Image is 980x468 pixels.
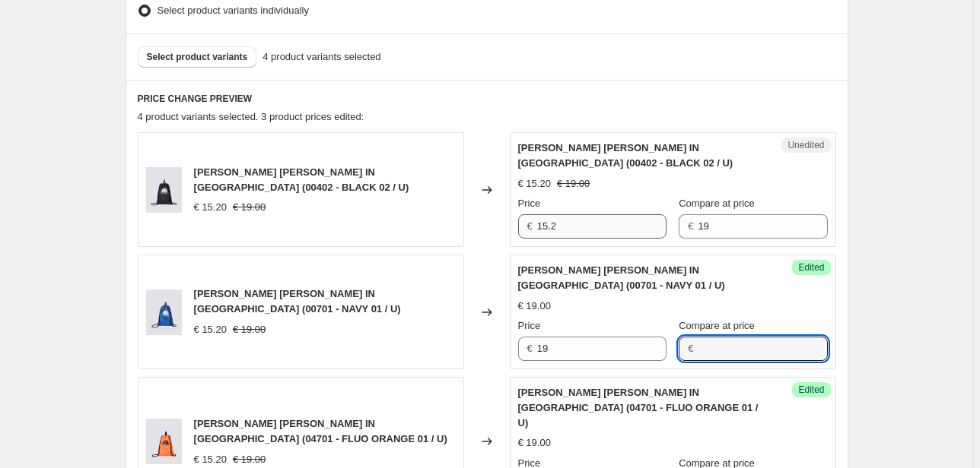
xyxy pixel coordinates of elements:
button: Select product variants [138,46,257,68]
span: Select product variants [147,51,248,63]
span: Price [518,320,541,331]
span: Unedited [787,139,824,151]
span: [PERSON_NAME] [PERSON_NAME] IN [GEOGRAPHIC_DATA] (00402 - BLACK 02 / U) [194,166,409,193]
div: € 15.20 [194,200,227,215]
span: € [688,220,693,232]
span: [PERSON_NAME] [PERSON_NAME] IN [GEOGRAPHIC_DATA] (04701 - FLUO ORANGE 01 / U) [518,387,759,428]
h6: PRICE CHANGE PREVIEW [138,93,836,105]
strike: € 19.00 [233,200,266,215]
strike: € 19.00 [557,176,590,191]
span: [PERSON_NAME] [PERSON_NAME] IN [GEOGRAPHIC_DATA] (00701 - NAVY 01 / U) [518,264,725,291]
span: Price [518,198,541,209]
span: Edited [798,384,824,396]
img: AM411ABP8600-04701_1_80x.jpg [146,419,182,464]
span: € [527,343,533,354]
img: Unisex-BAG-IRVINEBAG-BLACK02-AM411ABP8600-00402-1_30ae5185-002a-4880-974e-a1fd5e0af89b_80x.jpg [146,167,182,213]
div: € 19.00 [518,435,551,451]
span: Compare at price [679,198,755,209]
span: € [688,343,693,354]
img: AM411ABP8600-00701_1_80x.jpg [146,289,182,335]
span: [PERSON_NAME] [PERSON_NAME] IN [GEOGRAPHIC_DATA] (04701 - FLUO ORANGE 01 / U) [194,418,447,444]
span: Edited [798,261,824,274]
div: € 19.00 [518,299,551,314]
strike: € 19.00 [233,322,266,337]
span: [PERSON_NAME] [PERSON_NAME] IN [GEOGRAPHIC_DATA] (00402 - BLACK 02 / U) [518,142,733,169]
div: € 15.20 [194,322,227,337]
span: Select product variants individually [157,5,309,16]
span: € [527,220,533,232]
span: 4 product variants selected [262,49,380,65]
span: [PERSON_NAME] [PERSON_NAME] IN [GEOGRAPHIC_DATA] (00701 - NAVY 01 / U) [194,288,401,315]
span: Compare at price [679,320,755,331]
div: € 15.20 [194,452,227,467]
span: 4 product variants selected. 3 product prices edited: [138,111,364,122]
div: € 15.20 [518,176,551,191]
strike: € 19.00 [233,452,266,467]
